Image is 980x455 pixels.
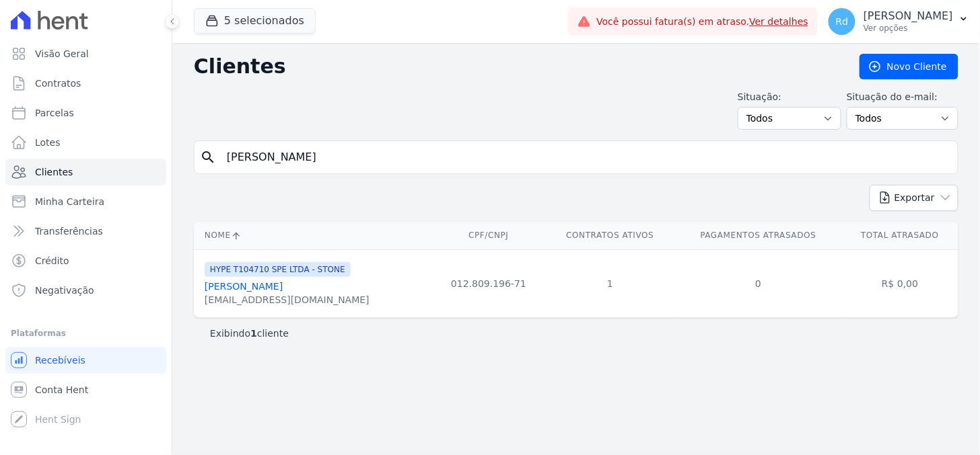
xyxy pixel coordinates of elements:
span: Transferências [35,224,103,238]
label: Situação do e-mail: [847,90,958,104]
p: [PERSON_NAME] [864,9,953,23]
a: Novo Cliente [860,54,958,79]
span: Recebíveis [35,354,85,367]
a: Visão Geral [5,40,166,67]
button: Rd [PERSON_NAME] Ver opções [818,3,980,40]
a: Conta Hent [5,376,166,403]
label: Situação: [738,90,841,104]
span: Lotes [35,136,61,149]
span: Negativação [35,284,94,297]
div: [EMAIL_ADDRESS][DOMAIN_NAME] [205,293,370,306]
input: Buscar por nome, CPF ou e-mail [219,144,952,171]
a: Crédito [5,247,166,274]
a: Ver detalhes [750,16,809,27]
a: Parcelas [5,99,166,126]
span: Você possui fatura(s) em atraso. [596,15,808,29]
td: 012.809.196-71 [432,249,545,317]
span: Contratos [35,77,81,90]
th: CPF/CNPJ [432,222,545,249]
th: Pagamentos Atrasados [675,222,842,249]
span: HYPE T104710 SPE LTDA - STONE [205,262,351,277]
span: Parcelas [35,106,74,120]
span: Rd [836,17,849,26]
i: search [200,149,216,165]
h2: Clientes [194,54,838,79]
button: 5 selecionados [194,8,316,34]
td: 0 [675,249,842,317]
button: Exportar [870,185,958,211]
span: Conta Hent [35,383,88,397]
a: Recebíveis [5,347,166,374]
th: Contratos Ativos [545,222,675,249]
a: Transferências [5,218,166,245]
a: Contratos [5,70,166,97]
span: Visão Geral [35,47,89,60]
th: Nome [194,222,432,249]
p: Ver opções [864,23,953,34]
td: 1 [545,249,675,317]
a: Minha Carteira [5,188,166,215]
span: Minha Carteira [35,195,104,208]
p: Exibindo cliente [210,327,289,340]
th: Total Atrasado [842,222,958,249]
b: 1 [250,328,257,339]
div: Plataformas [11,325,161,341]
span: Clientes [35,165,73,179]
a: Negativação [5,277,166,304]
a: [PERSON_NAME] [205,281,283,292]
a: Clientes [5,159,166,185]
span: Crédito [35,254,69,267]
a: Lotes [5,129,166,156]
td: R$ 0,00 [842,249,958,317]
